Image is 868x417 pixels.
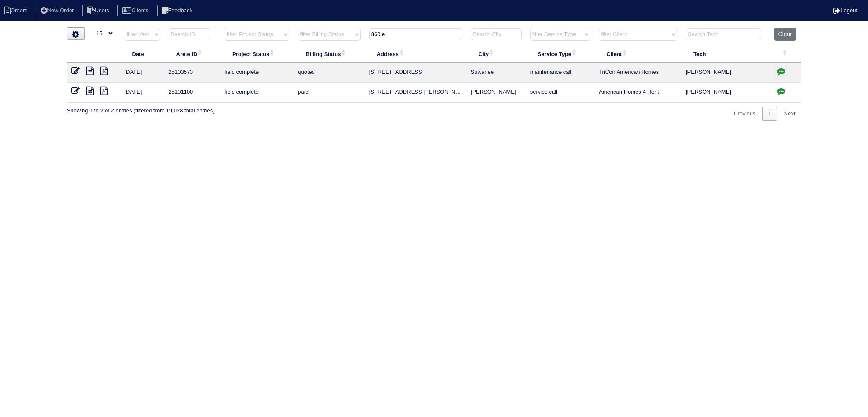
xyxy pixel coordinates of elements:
[595,45,682,63] th: Client: activate to sort column ascending
[365,63,467,83] td: [STREET_ADDRESS]
[770,45,801,63] th: : activate to sort column ascending
[117,5,155,17] li: Clients
[526,63,595,83] td: maintenance call
[595,83,682,103] td: American Homes 4 Rent
[82,5,116,17] li: Users
[220,83,294,103] td: field complete
[467,45,526,63] th: City: activate to sort column ascending
[369,28,462,40] input: Search Address
[164,63,220,83] td: 25103573
[467,63,526,83] td: Suwanee
[778,107,801,121] a: Next
[833,7,857,14] a: Logout
[595,63,682,83] td: TriCon American Homes
[220,45,294,63] th: Project Status: activate to sort column ascending
[67,103,215,115] div: Showing 1 to 2 of 2 entries (filtered from 19,028 total entries)
[36,5,81,17] li: New Order
[120,83,164,103] td: [DATE]
[682,83,770,103] td: [PERSON_NAME]
[365,45,467,63] th: Address: activate to sort column ascending
[169,28,210,40] input: Search ID
[774,28,796,41] button: Clear
[294,83,364,103] td: paid
[120,45,164,63] th: Date
[728,107,762,121] a: Previous
[220,63,294,83] td: field complete
[157,5,199,17] li: Feedback
[467,83,526,103] td: [PERSON_NAME]
[82,7,116,14] a: Users
[294,63,364,83] td: quoted
[682,63,770,83] td: [PERSON_NAME]
[117,7,155,14] a: Clients
[686,28,761,40] input: Search Tech
[762,107,777,121] a: 1
[471,28,522,40] input: Search City
[526,45,595,63] th: Service Type: activate to sort column ascending
[365,83,467,103] td: [STREET_ADDRESS][PERSON_NAME]
[164,83,220,103] td: 25101100
[682,45,770,63] th: Tech
[164,45,220,63] th: Arete ID: activate to sort column ascending
[294,45,364,63] th: Billing Status: activate to sort column ascending
[526,83,595,103] td: service call
[120,63,164,83] td: [DATE]
[36,7,81,14] a: New Order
